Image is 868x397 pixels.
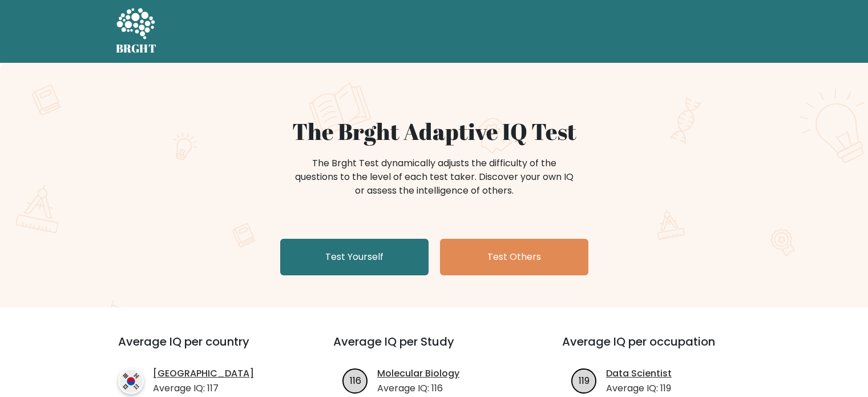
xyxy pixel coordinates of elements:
a: Data Scientist [606,367,672,380]
a: [GEOGRAPHIC_DATA] [153,367,254,380]
img: country [118,368,144,394]
a: Molecular Biology [377,367,459,380]
text: 119 [579,374,590,387]
p: Average IQ: 116 [377,382,459,395]
h3: Average IQ per Study [333,335,535,362]
p: Average IQ: 119 [606,382,672,395]
h3: Average IQ per occupation [562,335,764,362]
div: The Brght Test dynamically adjusts the difficulty of the questions to the level of each test take... [292,157,577,198]
a: Test Yourself [280,239,429,275]
h1: The Brght Adaptive IQ Test [156,118,713,145]
p: Average IQ: 117 [153,382,254,395]
a: Test Others [440,239,588,275]
h5: BRGHT [116,42,157,55]
a: BRGHT [116,5,157,58]
text: 116 [350,374,361,387]
h3: Average IQ per country [118,335,292,362]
